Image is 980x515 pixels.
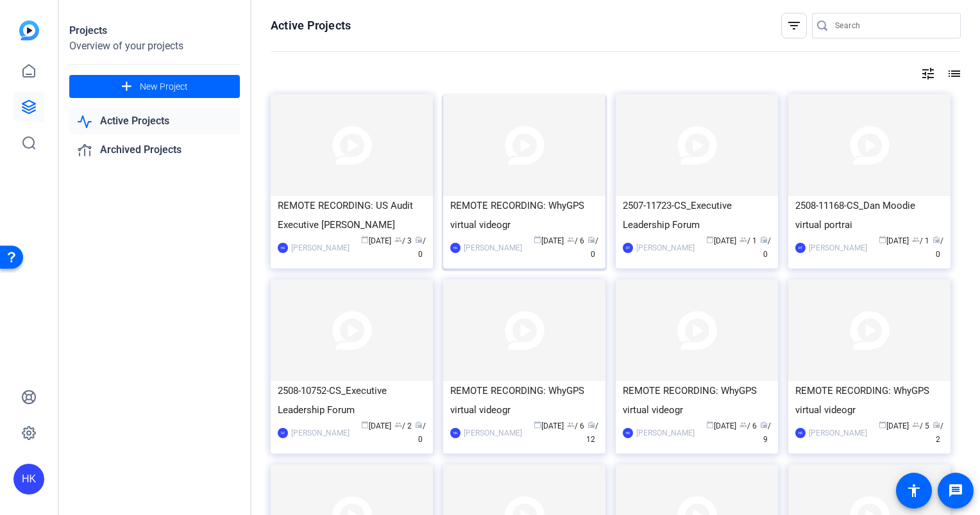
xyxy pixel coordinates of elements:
mat-icon: accessibility [906,483,922,498]
span: [DATE] [361,236,391,245]
mat-icon: list [945,66,961,81]
div: REMOTE RECORDING: WhyGPS virtual videogr [623,381,771,420]
div: 2508-10752-CS_Executive Leadership Forum [278,381,426,420]
span: [DATE] [534,421,564,430]
div: Projects [69,23,240,38]
span: group [739,236,747,243]
span: [DATE] [361,421,391,430]
span: / 3 [394,236,412,245]
span: group [394,236,402,243]
h1: Active Projects [271,18,351,33]
div: [PERSON_NAME] [464,427,522,439]
span: group [394,421,402,429]
span: group [912,236,920,243]
span: New Project [140,80,188,94]
div: [PERSON_NAME] [636,241,695,254]
span: / 0 [933,236,943,259]
div: SF [278,428,288,438]
span: calendar_today [879,421,886,429]
span: radio [415,421,423,429]
div: HK [450,243,460,253]
span: / 6 [739,421,757,430]
div: [PERSON_NAME] [464,241,522,254]
span: / 0 [587,236,598,259]
span: [DATE] [706,236,736,245]
span: [DATE] [706,421,736,430]
div: REMOTE RECORDING: WhyGPS virtual videogr [795,381,943,420]
div: HK [278,243,288,253]
span: calendar_today [361,421,369,429]
span: radio [933,421,940,429]
div: REMOTE RECORDING: US Audit Executive [PERSON_NAME] [278,196,426,234]
div: Overview of your projects [69,38,240,54]
span: calendar_today [534,421,541,429]
span: / 12 [586,421,598,444]
mat-icon: add [119,79,135,95]
span: / 0 [760,236,771,259]
span: calendar_today [706,421,714,429]
span: / 9 [760,421,771,444]
span: / 1 [912,236,929,245]
div: HK [623,428,633,438]
span: / 5 [912,421,929,430]
a: Archived Projects [69,137,240,163]
span: radio [760,236,768,243]
span: calendar_today [706,236,714,243]
a: Active Projects [69,108,240,135]
div: [PERSON_NAME] [291,241,350,254]
div: HK [13,464,44,495]
div: 2508-11168-CS_Dan Moodie virtual portrai [795,196,943,234]
div: [PERSON_NAME] [291,427,350,439]
span: group [567,236,575,243]
span: / 2 [394,421,412,430]
span: calendar_today [361,236,369,243]
div: REMOTE RECORDING: WhyGPS virtual videogr [450,381,598,420]
div: [PERSON_NAME] [636,427,695,439]
span: / 0 [415,236,426,259]
span: radio [587,236,595,243]
input: Search [835,18,950,33]
span: / 6 [567,236,584,245]
span: [DATE] [534,236,564,245]
div: 2507-11723-CS_Executive Leadership Forum [623,196,771,234]
span: radio [415,236,423,243]
div: [PERSON_NAME] [809,241,867,254]
div: REMOTE RECORDING: WhyGPS virtual videogr [450,196,598,234]
mat-icon: message [948,483,963,498]
button: New Project [69,75,240,98]
div: HK [795,428,806,438]
span: group [912,421,920,429]
span: / 1 [739,236,757,245]
span: / 6 [567,421,584,430]
span: / 0 [415,421,426,444]
span: [DATE] [879,421,909,430]
span: calendar_today [534,236,541,243]
span: radio [933,236,940,243]
mat-icon: tune [920,66,936,81]
span: / 2 [933,421,943,444]
div: [PERSON_NAME] [809,427,867,439]
span: radio [760,421,768,429]
img: blue-gradient.svg [19,20,39,40]
div: HK [450,428,460,438]
div: RT [795,243,806,253]
span: calendar_today [879,236,886,243]
span: [DATE] [879,236,909,245]
span: group [567,421,575,429]
span: group [739,421,747,429]
div: RT [623,243,633,253]
span: radio [587,421,595,429]
mat-icon: filter_list [786,18,802,33]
